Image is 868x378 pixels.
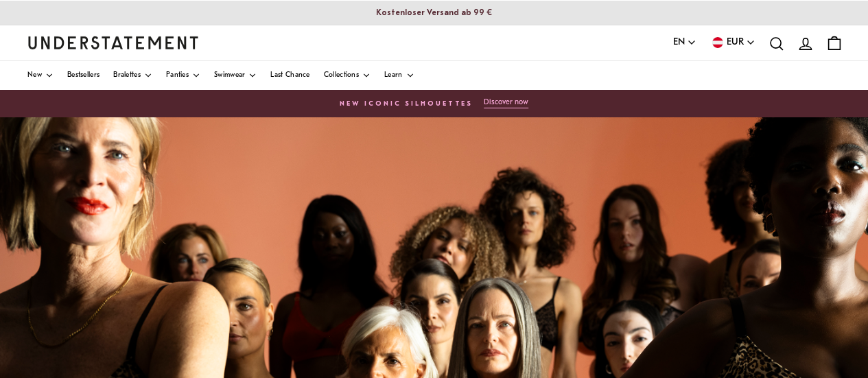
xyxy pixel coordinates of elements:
a: New Iconic Silhouettes Discover now [14,94,854,113]
a: Swimwear [214,61,257,90]
span: Collections [324,72,359,79]
span: Last Chance [270,72,309,79]
span: Learn [384,72,403,79]
span: Bralettes [113,72,141,79]
a: Bralettes [113,61,152,90]
a: New [27,61,54,90]
a: Collections [324,61,371,90]
span: EN [673,35,685,50]
p: Discover now [484,98,528,107]
span: EUR [727,35,744,50]
a: Learn [384,61,414,90]
a: Panties [166,61,200,90]
h6: New Iconic Silhouettes [340,100,473,108]
a: Understatement Homepage [27,36,199,49]
span: Swimwear [214,72,245,79]
span: New [27,72,42,79]
a: Last Chance [270,61,309,90]
span: Panties [166,72,189,79]
span: Bestsellers [67,72,99,79]
button: EUR [710,35,755,50]
a: Bestsellers [67,61,99,90]
button: EN [673,35,696,50]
